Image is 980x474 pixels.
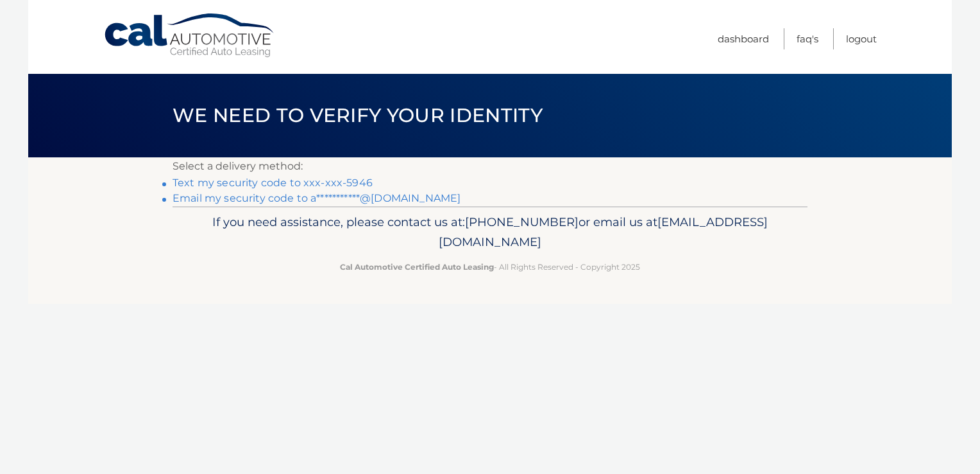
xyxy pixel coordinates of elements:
[465,215,579,229] span: [PHONE_NUMBER]
[340,262,494,272] strong: Cal Automotive Certified Auto Leasing
[797,28,818,49] a: FAQ's
[181,260,799,274] p: - All Rights Reserved - Copyright 2025
[718,28,769,49] a: Dashboard
[173,157,807,175] p: Select a delivery method:
[173,103,543,127] span: We need to verify your identity
[173,177,373,189] a: Text my security code to xxx-xxx-5946
[103,13,276,58] a: Cal Automotive
[181,212,799,253] p: If you need assistance, please contact us at: or email us at
[846,28,877,49] a: Logout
